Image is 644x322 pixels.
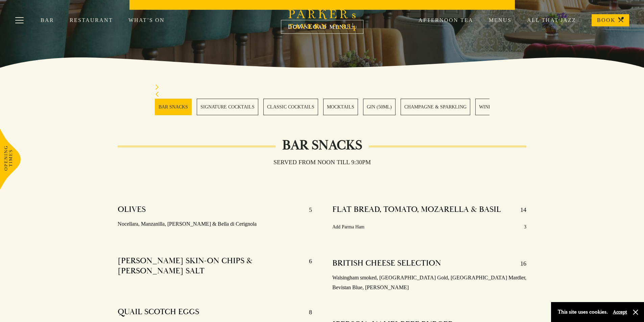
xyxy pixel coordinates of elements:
[514,258,526,269] p: 16
[524,223,526,231] p: 3
[155,99,192,115] a: 1 / 28
[475,99,498,115] a: 7 / 28
[267,158,378,166] h3: Served from noon till 9:30pm
[118,307,199,318] h4: QUAIL SCOTCH EGGS
[197,99,258,115] a: 2 / 28
[332,223,364,231] p: Add Parma Ham
[155,84,490,92] div: Next slide
[323,99,358,115] a: 4 / 28
[401,99,470,115] a: 6 / 28
[558,307,608,317] p: This site uses cookies.
[302,307,312,318] p: 8
[632,309,639,316] button: Close and accept
[514,204,526,215] p: 14
[276,137,369,153] h2: Bar Snacks
[302,256,312,276] p: 6
[363,99,396,115] a: 5 / 28
[155,92,490,99] div: Previous slide
[332,204,501,215] h4: FLAT BREAD, TOMATO, MOZARELLA & BASIL
[118,256,302,276] h4: [PERSON_NAME] SKIN-ON CHIPS & [PERSON_NAME] SALT
[263,99,318,115] a: 3 / 28
[332,273,527,293] p: Walsingham smoked, [GEOGRAPHIC_DATA] Gold, [GEOGRAPHIC_DATA] Mardler, Bevistan Blue, [PERSON_NAME]
[118,204,146,215] h4: OLIVES
[302,204,312,215] p: 5
[613,309,627,315] button: Accept
[118,219,312,229] p: Nocellara, Manzanilla, [PERSON_NAME] & Bella di Cerignola
[332,258,441,269] h4: BRITISH CHEESE SELECTION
